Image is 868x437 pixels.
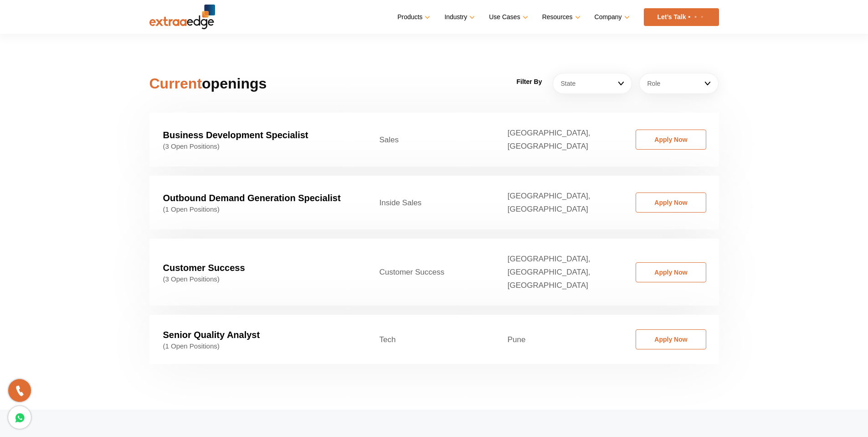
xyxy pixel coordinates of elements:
[163,330,260,340] strong: Senior Quality Analyst
[163,142,352,151] span: (3 Open Positions)
[163,342,352,350] span: (1 Open Positions)
[516,75,542,88] label: Filter By
[636,192,706,213] a: Apply Now
[163,193,341,203] strong: Outbound Demand Generation Specialist
[163,130,308,140] strong: Business Development Specialist
[542,10,579,24] a: Resources
[636,262,706,282] a: Apply Now
[149,73,330,94] h2: openings
[494,113,622,166] td: [GEOGRAPHIC_DATA], [GEOGRAPHIC_DATA]
[494,315,622,364] td: Pune
[444,10,473,24] a: Industry
[553,73,632,94] a: State
[163,263,245,273] strong: Customer Success
[595,10,628,24] a: Company
[366,315,494,364] td: Tech
[366,113,494,166] td: Sales
[639,73,719,94] a: Role
[636,329,706,349] a: Apply Now
[636,130,706,150] a: Apply Now
[494,239,622,306] td: [GEOGRAPHIC_DATA], [GEOGRAPHIC_DATA], [GEOGRAPHIC_DATA]
[644,8,719,26] a: Let’s Talk
[397,10,428,24] a: Products
[489,10,526,24] a: Use Cases
[366,239,494,306] td: Customer Success
[366,176,494,229] td: Inside Sales
[163,205,352,213] span: (1 Open Positions)
[163,275,352,283] span: (3 Open Positions)
[149,75,202,92] span: Current
[494,176,622,229] td: [GEOGRAPHIC_DATA], [GEOGRAPHIC_DATA]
